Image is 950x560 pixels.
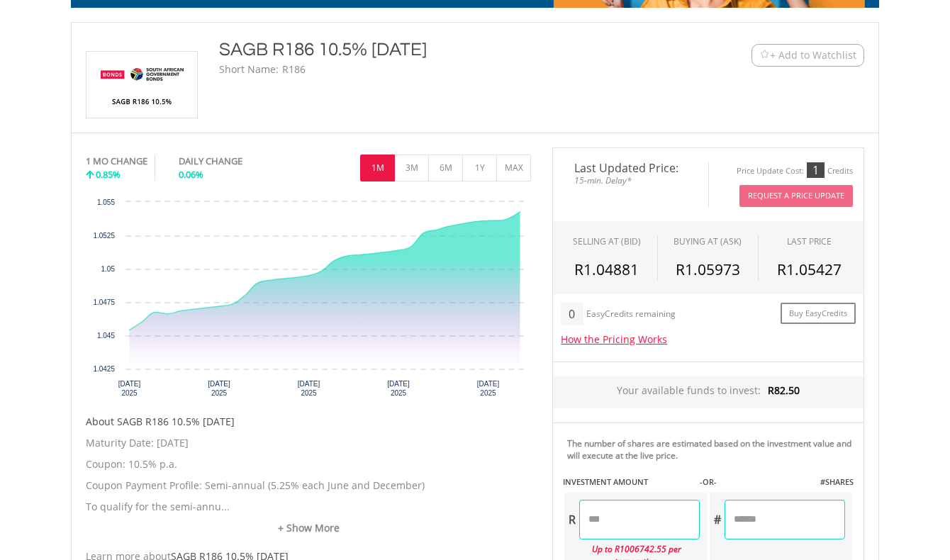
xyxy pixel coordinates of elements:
[739,185,853,207] button: Request A Price Update
[781,303,856,325] a: Buy EasyCredits
[86,155,147,168] div: 1 MO CHANGE
[820,476,854,488] label: #SHARES
[564,162,698,174] span: Last Updated Price:
[86,478,531,493] p: Coupon Payment Profile: Semi-annual (5.25% each June and December)
[567,437,858,461] div: The number of shares are estimated based on the investment value and will execute at the live price.
[96,168,121,181] span: 0.85%
[477,380,500,397] text: [DATE] 2025
[86,521,531,535] a: + Show More
[807,162,825,178] div: 1
[496,155,531,181] button: MAX
[86,457,531,471] p: Coupon: 10.5% p.a.
[86,436,531,450] p: Maturity Date: [DATE]
[777,259,842,279] span: R1.05427
[360,155,395,181] button: 1M
[700,476,717,488] label: -OR-
[674,235,742,247] span: BUYING AT (ASK)
[787,235,832,247] div: LAST PRICE
[93,365,115,373] text: 1.0425
[387,380,410,397] text: [DATE] 2025
[86,195,531,408] div: Chart. Highcharts interactive chart.
[118,380,141,397] text: [DATE] 2025
[827,166,853,177] div: Credits
[89,52,195,118] img: EQU.ZA.R186.png
[179,155,290,168] div: DAILY CHANGE
[219,37,664,62] div: SAGB R186 10.5% [DATE]
[561,332,667,346] a: How the Pricing Works
[298,380,320,397] text: [DATE] 2025
[561,303,583,325] div: 0
[179,168,203,181] span: 0.06%
[219,62,279,77] div: Short Name:
[93,298,115,306] text: 1.0475
[564,174,698,187] span: 15-min. Delay*
[573,235,641,247] div: SELLING AT (BID)
[97,332,115,340] text: 1.045
[553,376,864,408] div: Your available funds to invest:
[574,259,639,279] span: R1.04881
[586,309,676,321] div: EasyCredits remaining
[710,500,725,539] div: #
[97,198,115,206] text: 1.055
[770,48,856,62] span: + Add to Watchlist
[86,415,531,429] h5: About SAGB R186 10.5% [DATE]
[462,155,497,181] button: 1Y
[759,50,770,60] img: Watchlist
[93,232,115,240] text: 1.0525
[208,380,230,397] text: [DATE] 2025
[282,62,306,77] div: R186
[101,265,116,273] text: 1.05
[676,259,740,279] span: R1.05973
[737,166,804,177] div: Price Update Cost:
[394,155,429,181] button: 3M
[768,383,800,397] span: R82.50
[563,476,648,488] label: INVESTMENT AMOUNT
[86,500,531,514] p: To qualify for the semi-annu...
[751,44,864,67] button: Watchlist + Add to Watchlist
[86,195,531,408] svg: Interactive chart
[428,155,463,181] button: 6M
[564,500,579,539] div: R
